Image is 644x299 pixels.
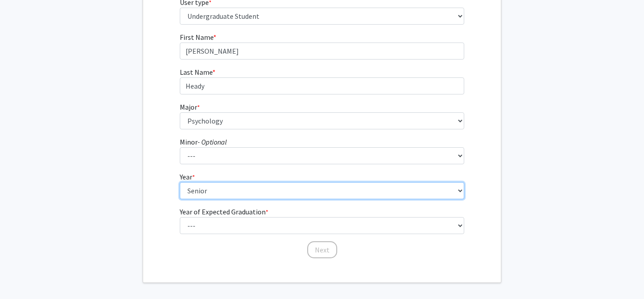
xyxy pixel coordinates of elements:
[180,206,268,217] label: Year of Expected Graduation
[180,102,200,112] label: Major
[180,68,212,77] span: Last Name
[180,171,195,182] label: Year
[7,259,38,292] iframe: Chat
[180,137,227,147] label: Minor
[180,33,213,42] span: First Name
[198,137,227,146] i: - Optional
[307,241,337,258] button: Next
